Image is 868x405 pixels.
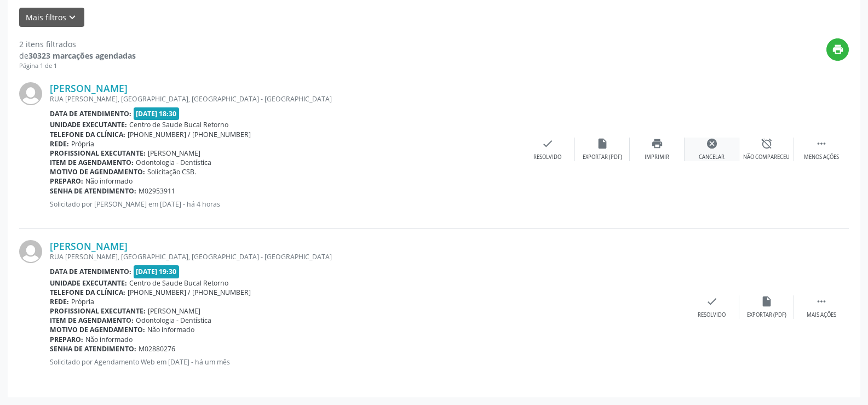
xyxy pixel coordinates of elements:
div: Cancelar [699,153,725,161]
span: Própria [71,297,94,306]
b: Item de agendamento: [50,316,134,325]
b: Preparo: [50,176,83,186]
b: Motivo de agendamento: [50,325,145,334]
b: Preparo: [50,335,83,344]
i: check [706,295,718,307]
img: img [19,82,42,105]
span: Solicitação CSB. [147,167,196,176]
span: [PHONE_NUMBER] / [PHONE_NUMBER] [128,288,251,297]
div: Imprimir [645,153,669,161]
button: print [826,38,849,61]
b: Profissional executante: [50,149,146,158]
span: Centro de Saude Bucal Retorno [129,278,228,288]
span: Não informado [85,335,133,344]
img: img [19,240,42,263]
b: Motivo de agendamento: [50,167,145,176]
b: Senha de atendimento: [50,344,136,353]
span: M02953911 [139,186,175,196]
a: [PERSON_NAME] [50,82,128,94]
span: Odontologia - Dentística [136,158,211,167]
div: Mais ações [807,311,836,319]
b: Telefone da clínica: [50,130,125,139]
div: Resolvido [533,153,561,161]
i: print [651,138,663,150]
button: Mais filtroskeyboard_arrow_down [19,8,84,27]
div: Resolvido [698,311,726,319]
b: Data de atendimento: [50,109,131,118]
div: RUA [PERSON_NAME], [GEOGRAPHIC_DATA], [GEOGRAPHIC_DATA] - [GEOGRAPHIC_DATA] [50,94,520,104]
b: Item de agendamento: [50,158,134,167]
i:  [815,138,827,150]
div: Página 1 de 1 [19,61,136,71]
b: Senha de atendimento: [50,186,136,196]
div: 2 itens filtrados [19,38,136,50]
span: [PERSON_NAME] [148,306,200,316]
p: Solicitado por [PERSON_NAME] em [DATE] - há 4 horas [50,199,520,209]
i: check [542,138,554,150]
i: cancel [706,138,718,150]
b: Data de atendimento: [50,267,131,276]
span: [PERSON_NAME] [148,149,200,158]
i: print [832,43,844,55]
strong: 30323 marcações agendadas [28,50,136,61]
div: Menos ações [804,153,839,161]
div: Não compareceu [743,153,790,161]
i: alarm_off [761,138,773,150]
b: Unidade executante: [50,278,127,288]
div: de [19,50,136,61]
b: Unidade executante: [50,120,127,129]
i: insert_drive_file [761,295,773,307]
span: M02880276 [139,344,175,353]
b: Rede: [50,297,69,306]
i:  [815,295,827,307]
b: Rede: [50,139,69,149]
span: Centro de Saude Bucal Retorno [129,120,228,129]
a: [PERSON_NAME] [50,240,128,252]
div: Exportar (PDF) [583,153,622,161]
b: Profissional executante: [50,306,146,316]
i: keyboard_arrow_down [66,12,78,24]
p: Solicitado por Agendamento Web em [DATE] - há um mês [50,357,685,367]
span: Não informado [147,325,194,334]
span: Própria [71,139,94,149]
span: Não informado [85,176,133,186]
span: [DATE] 18:30 [134,107,180,120]
div: RUA [PERSON_NAME], [GEOGRAPHIC_DATA], [GEOGRAPHIC_DATA] - [GEOGRAPHIC_DATA] [50,252,685,261]
div: Exportar (PDF) [747,311,786,319]
span: [PHONE_NUMBER] / [PHONE_NUMBER] [128,130,251,139]
span: [DATE] 19:30 [134,265,180,278]
i: insert_drive_file [596,138,608,150]
span: Odontologia - Dentística [136,316,211,325]
b: Telefone da clínica: [50,288,125,297]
